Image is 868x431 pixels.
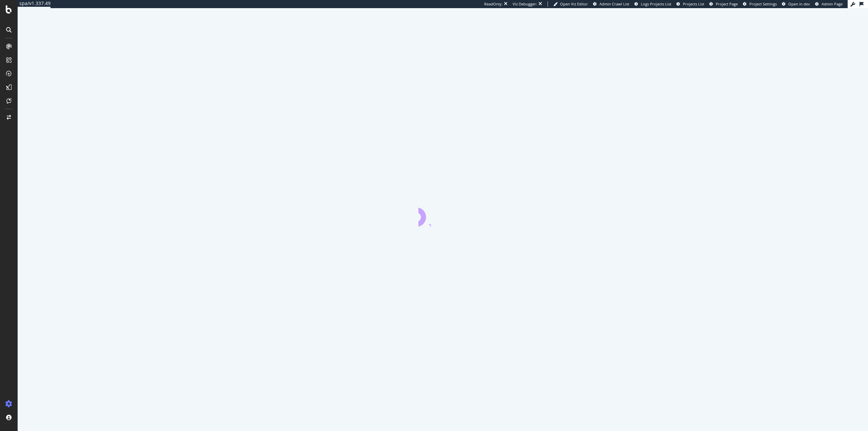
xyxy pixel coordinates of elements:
[676,1,704,7] a: Projects List
[599,1,629,6] span: Admin Crawl List
[513,1,537,7] div: Viz Debugger:
[553,1,588,7] a: Open Viz Editor
[822,1,843,6] span: Admin Page
[484,1,502,7] div: ReadOnly:
[683,1,704,6] span: Projects List
[418,202,467,227] div: animation
[815,1,843,7] a: Admin Page
[749,1,777,6] span: Project Settings
[593,1,629,7] a: Admin Crawl List
[709,1,738,7] a: Project Page
[782,1,810,7] a: Open in dev
[788,1,810,6] span: Open in dev
[634,1,671,7] a: Logs Projects List
[743,1,777,7] a: Project Settings
[716,1,738,6] span: Project Page
[641,1,671,6] span: Logs Projects List
[560,1,588,6] span: Open Viz Editor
